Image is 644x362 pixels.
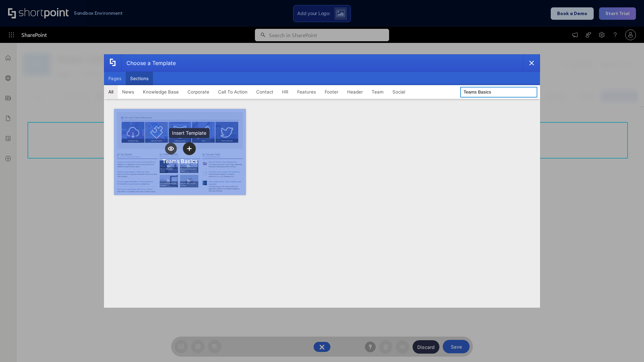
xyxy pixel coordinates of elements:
button: Call To Action [214,85,252,99]
div: Teams Basics [162,158,198,165]
button: Sections [126,72,153,85]
button: Team [367,85,388,99]
iframe: Chat Widget [610,330,644,362]
button: Contact [252,85,278,99]
button: Social [388,85,410,99]
button: Knowledge Base [139,85,183,99]
button: Pages [104,72,126,85]
button: All [104,85,118,99]
button: HR [278,85,293,99]
div: template selector [104,54,540,308]
button: News [118,85,139,99]
div: Choose a Template [121,55,176,71]
button: Corporate [183,85,214,99]
button: Footer [320,85,343,99]
input: Search [460,87,537,98]
button: Features [293,85,320,99]
button: Header [343,85,367,99]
